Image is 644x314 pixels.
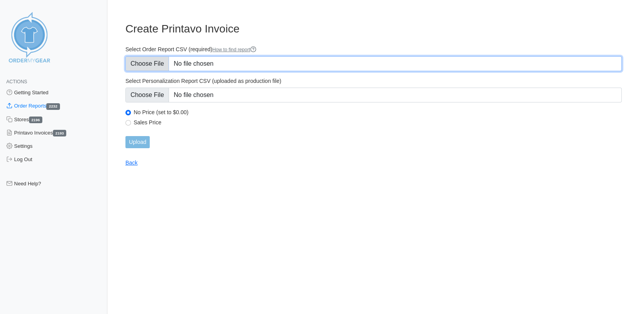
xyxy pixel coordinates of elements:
h3: Create Printavo Invoice [125,22,622,36]
span: 2196 [29,117,42,123]
input: Upload [125,136,150,148]
span: Actions [6,79,27,84]
span: 2193 [53,130,66,136]
a: Back [125,160,138,166]
span: 2232 [46,103,60,110]
a: How to find report [212,47,257,52]
label: No Price (set to $0.00) [134,109,622,116]
label: Select Personalization Report CSV (uploaded as production file) [125,77,622,84]
label: Sales Price [134,119,622,126]
label: Select Order Report CSV (required) [125,46,622,53]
